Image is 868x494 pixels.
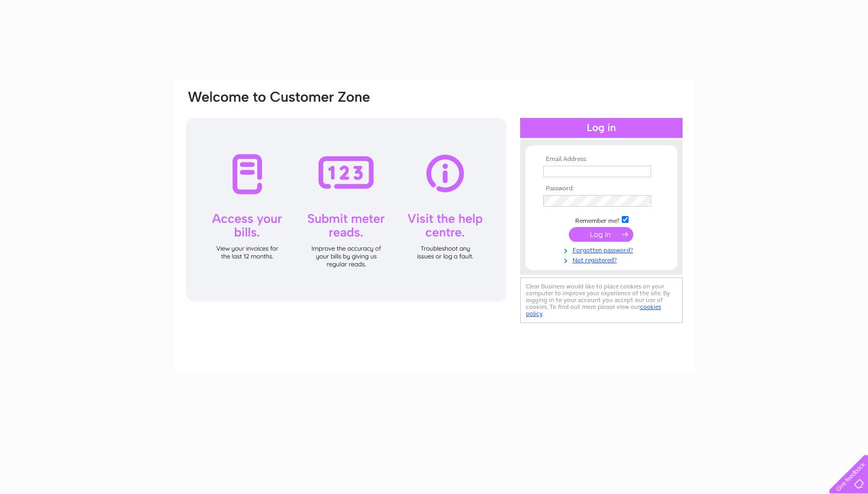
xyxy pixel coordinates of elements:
td: Remember me? [541,214,662,225]
div: Clear Business would like to place cookies on your computer to improve your experience of the sit... [520,277,683,323]
a: cookies policy [526,303,661,317]
a: Not registered? [543,254,662,264]
input: Submit [569,227,633,242]
th: Password: [541,185,662,192]
th: Email Address: [541,156,662,163]
a: Forgotten password? [543,244,662,254]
